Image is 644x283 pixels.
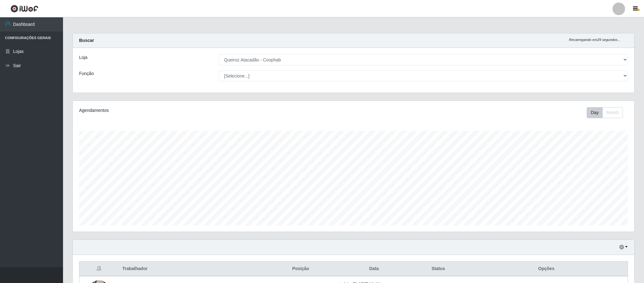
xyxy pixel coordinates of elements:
th: Opções [465,262,628,276]
label: Função [79,70,94,77]
button: Day [587,107,603,118]
div: First group [587,107,623,118]
strong: Buscar [79,38,94,43]
th: Status [411,262,465,276]
div: Agendamentos [79,107,302,114]
button: Month [602,107,623,118]
img: CoreUI Logo [10,5,38,13]
div: Toolbar with button groups [587,107,628,118]
i: Recarregando em 29 segundos... [569,38,620,42]
th: Posição [265,262,336,276]
label: Loja [79,54,87,61]
th: Trabalhador [118,262,265,276]
th: Data [336,262,412,276]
